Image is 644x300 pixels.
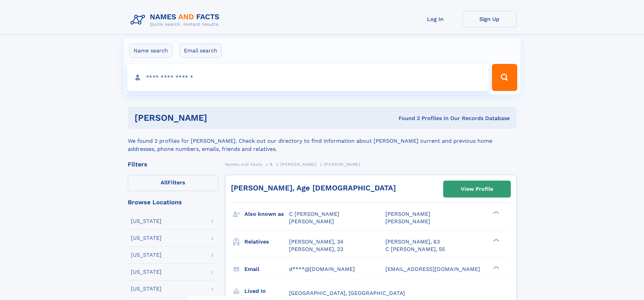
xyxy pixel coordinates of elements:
div: Filters [128,161,218,167]
div: [US_STATE] [131,286,162,292]
a: [PERSON_NAME], Age [DEMOGRAPHIC_DATA] [231,184,396,192]
div: ❯ [492,210,500,215]
a: View Profile [444,181,510,197]
img: Logo Names and Facts [128,11,225,29]
label: Name search [129,44,172,58]
a: [PERSON_NAME], 23 [289,246,343,253]
h3: Relatives [244,236,289,248]
div: Browse Locations [128,199,218,205]
div: [US_STATE] [131,218,162,224]
h1: [PERSON_NAME] [135,114,303,122]
span: B [270,162,273,167]
div: [US_STATE] [131,252,162,258]
div: We found 2 profiles for [PERSON_NAME]. Check out our directory to find information about [PERSON_... [128,129,517,153]
div: ❯ [492,238,500,242]
a: B [270,160,273,168]
label: Filters [128,175,218,191]
h3: Lived in [244,285,289,297]
span: [PERSON_NAME] [289,218,334,225]
span: [EMAIL_ADDRESS][DOMAIN_NAME] [385,266,480,272]
input: search input [127,64,489,91]
div: View Profile [461,181,493,197]
span: All [161,179,168,186]
span: [PERSON_NAME] [280,162,316,167]
a: Log In [408,11,462,27]
span: C [PERSON_NAME] [289,211,339,217]
div: ❯ [492,265,500,270]
a: Sign Up [462,11,517,27]
a: Names and Facts [225,160,262,168]
span: [PERSON_NAME] [385,211,430,217]
a: [PERSON_NAME], 63 [385,238,440,246]
h3: Also known as [244,208,289,220]
div: [US_STATE] [131,235,162,241]
h3: Email [244,263,289,275]
span: [PERSON_NAME] [324,162,360,167]
span: [GEOGRAPHIC_DATA], [GEOGRAPHIC_DATA] [289,290,405,296]
a: C [PERSON_NAME], 55 [385,246,445,253]
button: Search Button [492,64,517,91]
label: Email search [180,44,222,58]
div: Found 2 Profiles In Our Records Database [303,115,510,122]
a: [PERSON_NAME] [280,160,316,168]
a: [PERSON_NAME], 34 [289,238,343,246]
span: [PERSON_NAME] [385,218,430,225]
div: [US_STATE] [131,269,162,275]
